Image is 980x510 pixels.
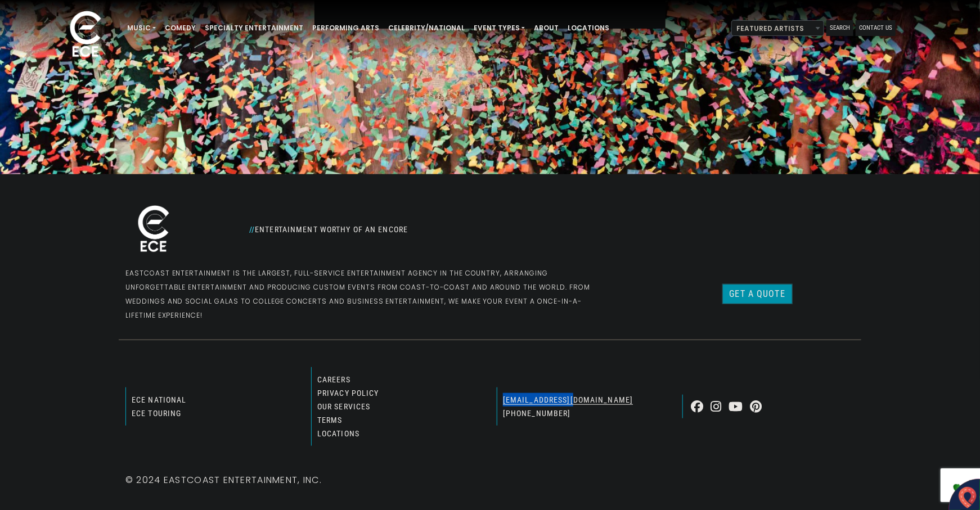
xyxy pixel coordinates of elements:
[503,395,633,404] a: [EMAIL_ADDRESS][DOMAIN_NAME]
[125,266,607,322] p: EastCoast Entertainment is the largest, full-service entertainment agency in the country, arrangi...
[826,20,853,36] a: Search
[529,19,563,38] a: About
[200,19,308,38] a: Specialty Entertainment
[384,19,469,38] a: Celebrity/National
[563,19,614,38] a: Locations
[123,19,160,38] a: Music
[242,220,614,238] div: Entertainment Worthy of an Encore
[132,395,186,404] a: ECE national
[132,409,181,418] a: ECE Touring
[160,19,200,38] a: Comedy
[125,202,182,257] img: ece_new_logo_whitev2-1.png
[308,19,384,38] a: Performing Arts
[317,429,359,438] a: Locations
[856,20,896,36] a: Contact Us
[125,473,855,487] p: © 2024 EastCoast Entertainment, Inc.
[249,225,255,234] span: //
[57,8,114,62] img: ece_new_logo_whitev2-1.png
[731,20,824,36] span: Featured Artists
[469,19,529,38] a: Event Types
[317,375,350,384] a: Careers
[722,284,793,304] a: Get a Quote
[317,389,379,398] a: Privacy Policy
[732,21,824,37] span: Featured Artists
[317,402,370,411] a: Our Services
[317,416,343,425] a: Terms
[503,409,571,418] a: [PHONE_NUMBER]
